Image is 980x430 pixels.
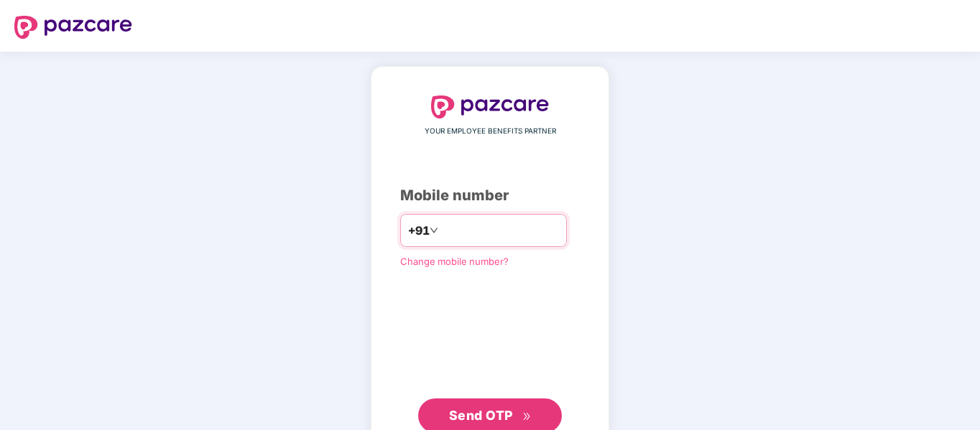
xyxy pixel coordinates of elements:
[400,256,509,267] a: Change mobile number?
[14,16,132,39] img: logo
[522,412,532,421] span: double-right
[425,126,556,137] span: YOUR EMPLOYEE BENEFITS PARTNER
[430,226,438,235] span: down
[408,222,430,240] span: +91
[431,95,549,118] img: logo
[400,184,580,207] div: Mobile number
[449,408,513,423] span: Send OTP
